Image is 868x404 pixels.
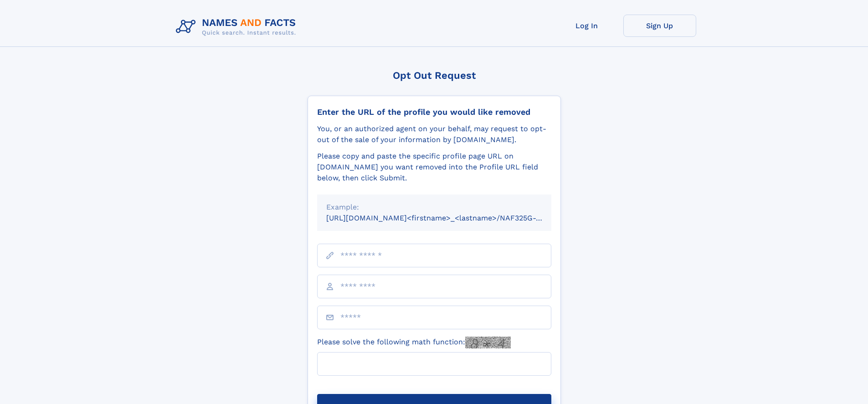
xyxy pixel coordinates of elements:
[172,15,303,39] img: Logo Names and Facts
[326,214,569,222] small: [URL][DOMAIN_NAME]<firstname>_<lastname>/NAF325G-xxxxxxxx
[317,151,551,184] div: Please copy and paste the specific profile page URL on [DOMAIN_NAME] you want removed into the Pr...
[317,123,551,145] div: You, or an authorized agent on your behalf, may request to opt-out of the sale of your informatio...
[326,202,542,213] div: Example:
[550,15,623,37] a: Log In
[308,70,561,81] div: Opt Out Request
[317,107,551,117] div: Enter the URL of the profile you would like removed
[317,337,511,348] label: Please solve the following math function:
[623,15,696,37] a: Sign Up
